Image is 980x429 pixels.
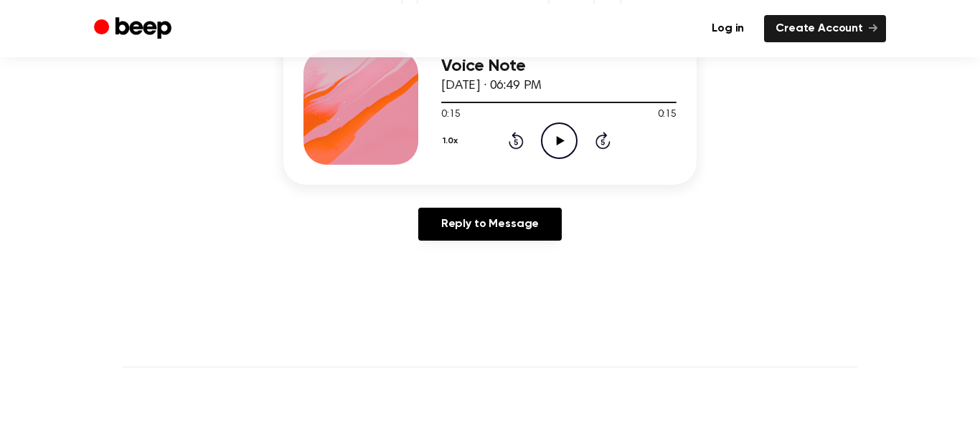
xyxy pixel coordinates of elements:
[418,208,562,241] a: Reply to Message
[94,15,175,43] a: Beep
[658,107,677,122] span: 0:15
[441,79,542,92] span: [DATE] · 06:49 PM
[441,57,677,76] h3: Voice Note
[764,15,886,42] a: Create Account
[700,15,755,42] a: Log in
[441,107,460,122] span: 0:15
[441,129,463,153] button: 1.0x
